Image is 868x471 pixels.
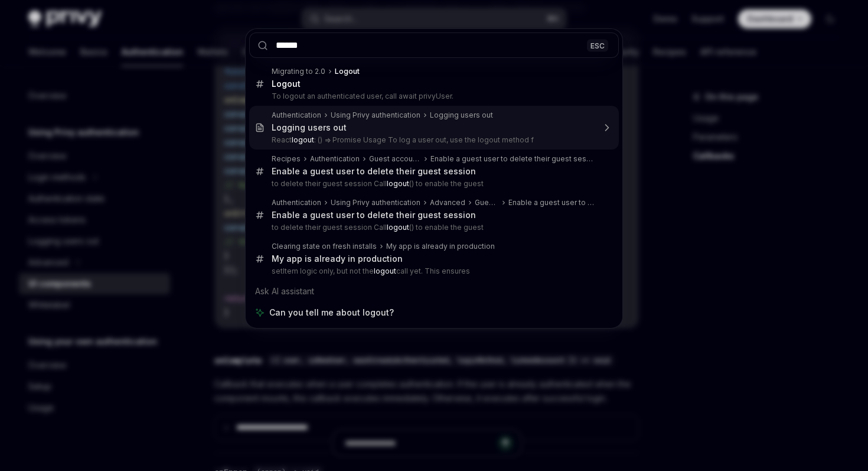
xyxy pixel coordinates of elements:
[272,154,301,164] div: Recipes
[272,267,594,276] p: setItem logic only, but not the call yet. This ensures
[387,179,409,188] b: logout
[292,135,314,144] b: logout
[430,111,493,120] div: Logging users out
[249,281,619,302] div: Ask AI assistant
[272,67,325,76] div: Migrating to 2.0
[331,111,420,120] div: Using Privy authentication
[272,79,301,89] b: Logout
[272,111,321,120] div: Authentication
[369,154,421,164] div: Guest accounts
[272,254,403,264] div: My app is already in production
[387,223,409,232] b: logout
[269,307,394,319] span: Can you tell me about logout?
[272,179,594,189] p: to delete their guest session Call () to enable the guest
[587,39,608,51] div: ESC
[386,242,495,251] div: My app is already in production
[272,166,476,177] div: Enable a guest user to delete their guest session
[272,92,594,101] p: To logout an authenticated user, call await privyUser.
[508,198,594,207] div: Enable a guest user to delete their guest session
[272,223,594,232] p: to delete their guest session Call () to enable the guest
[335,67,360,76] b: Logout
[331,198,420,207] div: Using Privy authentication
[272,210,476,220] div: Enable a guest user to delete their guest session
[272,242,377,251] div: Clearing state on fresh installs
[272,122,347,133] div: Logging users out
[475,198,499,207] div: Guest accounts
[272,135,594,145] p: React : () => Promise Usage To log a user out, use the logout method f
[430,154,594,164] div: Enable a guest user to delete their guest session
[310,154,360,164] div: Authentication
[374,267,396,275] b: logout
[272,198,321,207] div: Authentication
[430,198,465,207] div: Advanced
